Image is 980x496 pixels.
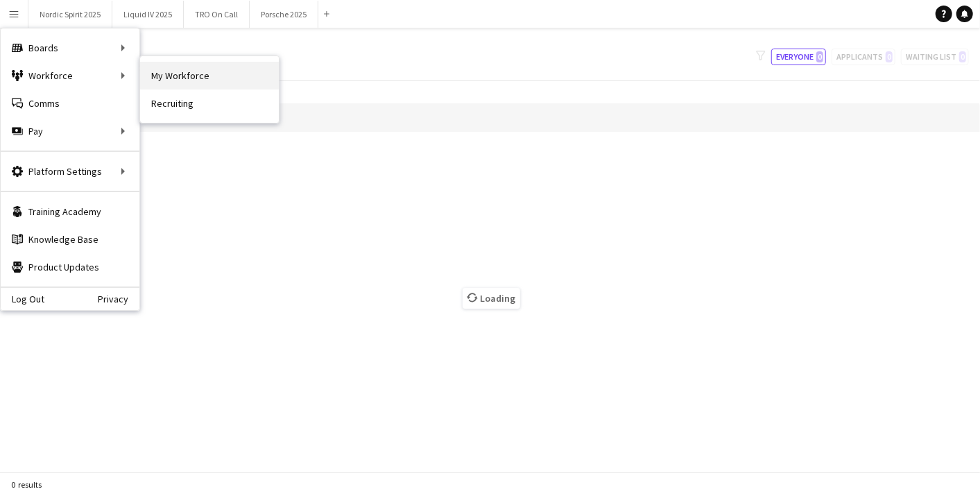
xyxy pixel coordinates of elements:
[771,49,826,65] button: Everyone0
[463,288,520,309] span: Loading
[1,225,139,253] a: Knowledge Base
[140,89,279,117] a: Recruiting
[98,293,139,305] a: Privacy
[140,62,279,89] a: My Workforce
[28,1,112,28] button: Nordic Spirit 2025
[250,1,318,28] button: Porsche 2025
[1,117,139,145] div: Pay
[1,253,139,281] a: Product Updates
[1,34,139,62] div: Boards
[1,293,44,305] a: Log Out
[816,51,823,62] span: 0
[1,62,139,89] div: Workforce
[184,1,250,28] button: TRO On Call
[1,198,139,225] a: Training Academy
[1,89,139,117] a: Comms
[1,157,139,185] div: Platform Settings
[112,1,184,28] button: Liquid IV 2025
